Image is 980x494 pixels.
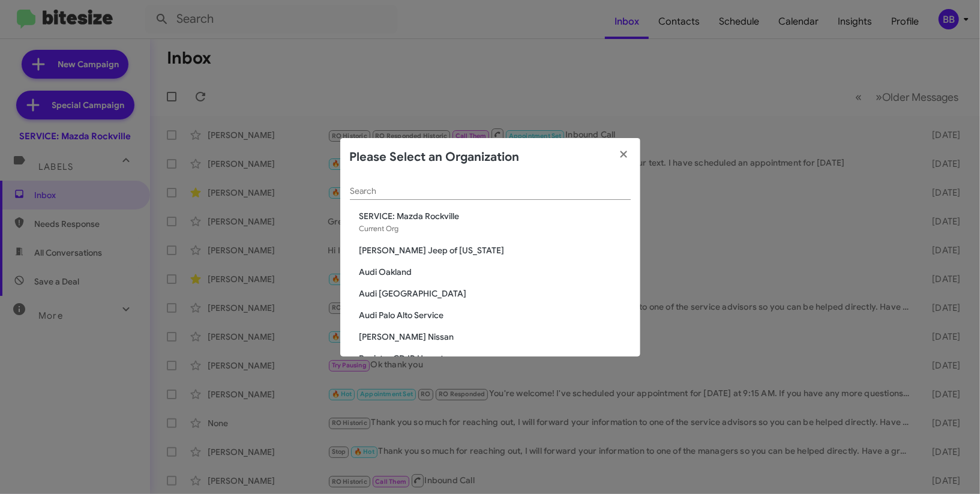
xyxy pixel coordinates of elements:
[359,266,631,278] span: Audi Oakland
[359,288,631,300] span: Audi [GEOGRAPHIC_DATA]
[359,224,399,233] span: Current Org
[359,210,631,222] span: SERVICE: Mazda Rockville
[359,309,631,321] span: Audi Palo Alto Service
[359,244,631,256] span: [PERSON_NAME] Jeep of [US_STATE]
[350,148,520,167] h2: Please Select an Organization
[359,352,631,364] span: Banister CDJR Hampton
[359,331,631,343] span: [PERSON_NAME] Nissan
